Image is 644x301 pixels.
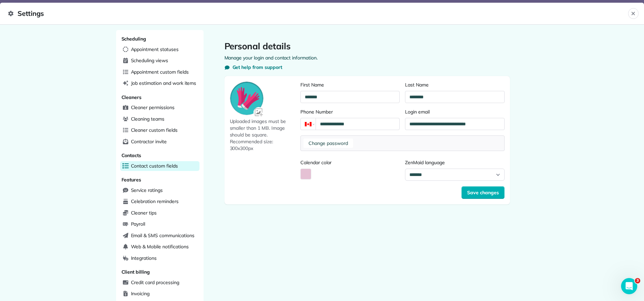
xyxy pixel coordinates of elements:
[122,177,141,183] span: Features
[621,278,637,294] iframe: Intercom live chat
[131,243,189,250] span: Web & Mobile notifications
[122,36,146,42] span: Scheduling
[122,94,142,100] span: Cleaners
[300,81,400,88] label: First Name
[300,159,400,166] label: Calendar color
[120,56,199,66] a: Scheduling views
[224,64,282,71] button: Get help from support
[120,278,199,288] a: Credit card processing
[120,161,199,171] a: Contact custom fields
[120,289,199,299] a: Invoicing
[8,8,628,19] span: Settings
[131,127,178,133] span: Cleaner custom fields
[120,45,199,55] a: Appointment statuses
[120,185,199,196] a: Service ratings
[131,198,179,205] span: Celebration reminders
[120,197,199,207] a: Celebration reminders
[120,253,199,264] a: Integrations
[131,255,157,261] span: Integrations
[120,125,199,135] a: Cleaner custom fields
[120,67,199,77] a: Appointment custom fields
[233,64,282,71] span: Get help from support
[224,54,510,61] p: Manage your login and contact information.
[122,152,141,158] span: Contacts
[120,137,199,147] a: Contractor invite
[131,138,167,145] span: Contractor invite
[131,69,189,75] span: Appointment custom fields
[131,57,168,64] span: Scheduling views
[131,232,194,239] span: Email & SMS communications
[253,107,265,118] img: Avatar input
[635,278,640,283] span: 3
[131,279,179,286] span: Credit card processing
[131,80,196,86] span: Job estimation and work items
[131,221,145,227] span: Payroll
[120,208,199,218] a: Cleaner tips
[131,187,163,194] span: Service ratings
[120,114,199,124] a: Cleaning teams
[120,242,199,252] a: Web & Mobile notifications
[120,231,199,241] a: Email & SMS communications
[131,104,175,111] span: Cleaner permissions
[230,118,298,152] span: Uploaded images must be smaller than 1 MB. Image should be square. Recommended size: 300x300px
[461,186,505,199] button: Save changes
[405,108,504,115] label: Login email
[122,269,150,275] span: Client billing
[120,103,199,113] a: Cleaner permissions
[230,82,263,115] img: Avatar preview
[303,139,353,148] button: Change password
[131,116,164,122] span: Cleaning teams
[120,219,199,229] a: Payroll
[628,8,639,19] button: Close
[300,108,400,115] label: Phone Number
[131,290,150,297] span: Invoicing
[131,46,179,53] span: Appointment statuses
[467,189,499,196] span: Save changes
[405,159,504,166] label: ZenMaid language
[120,78,199,89] a: Job estimation and work items
[131,209,157,216] span: Cleaner tips
[224,41,510,52] h1: Personal details
[405,81,504,88] label: Last Name
[300,169,311,179] button: Activate Color Picker
[131,162,178,169] span: Contact custom fields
